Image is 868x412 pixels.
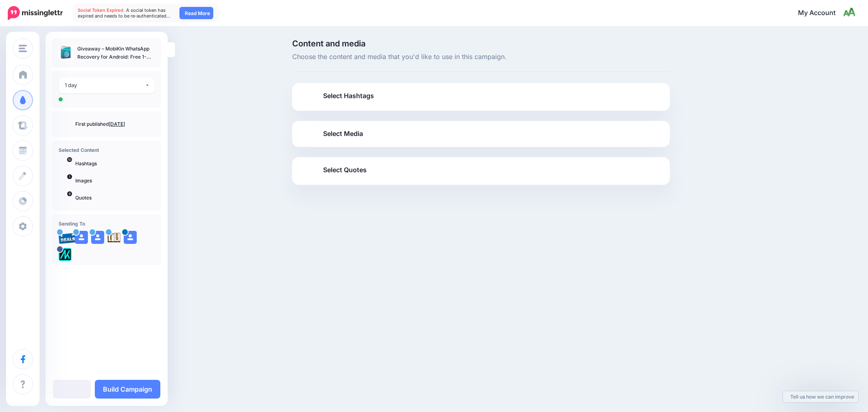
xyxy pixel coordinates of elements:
img: user_default_image.png [75,231,88,244]
span: 6 [67,191,72,196]
a: [DATE] [109,121,125,127]
a: Select Media [300,127,662,140]
p: First published [75,121,155,128]
img: 300371053_782866562685722_1733786435366177641_n-bsa128417.png [59,248,72,261]
h4: Selected Content [59,147,155,153]
p: Hashtags [75,160,155,167]
a: Read More [179,7,213,19]
span: Select Hashtags [323,90,374,101]
span: Select Media [323,128,363,139]
span: Social Token Expired. [78,7,125,13]
h4: Sending To [59,221,155,227]
span: Choose the content and media that you'd like to use in this campaign. [292,52,670,62]
a: Tell us how we can improve [783,391,858,402]
img: agK0rCH6-27705.jpg [107,231,120,244]
p: Images [75,177,155,184]
p: Giveaway – MobiKin WhatsApp Recovery for Android: Free 1-year License Code – Full Version For Win... [77,45,155,61]
p: Quotes [75,194,155,202]
img: user_default_image.png [124,231,137,244]
a: Select Hashtags [300,90,662,111]
span: 1 [67,174,72,179]
img: e2996b0c750cc040e82e83c4f45b72c7_thumb.jpg [59,45,73,59]
a: Select Quotes [300,164,662,185]
a: My Account [790,3,856,23]
img: 95cf0fca748e57b5e67bba0a1d8b2b21-27699.png [59,231,77,244]
div: 1 day [65,81,145,90]
span: Select Quotes [323,164,367,175]
img: menu.png [19,45,27,52]
span: Content and media [292,39,670,48]
span: 10 [67,157,72,162]
img: user_default_image.png [91,231,104,244]
button: 1 day [59,77,155,93]
span: A social token has expired and needs to be re-authenticated… [78,7,171,19]
img: Missinglettr [8,6,63,20]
